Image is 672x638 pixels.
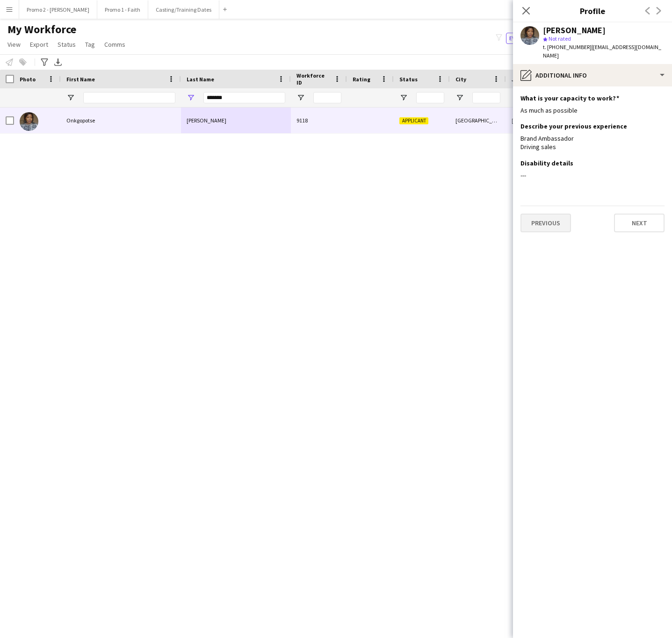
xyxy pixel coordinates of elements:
button: Open Filter Menu [66,93,75,102]
span: Status [58,40,76,49]
button: Open Filter Menu [296,93,305,102]
button: Next [614,214,665,232]
span: My Workforce [7,22,76,36]
span: Not rated [549,35,571,42]
div: 9118 [291,108,347,133]
a: Export [26,38,52,50]
span: Joined [512,76,530,83]
a: Comms [101,38,129,50]
h3: Describe your previous experience [520,122,627,130]
div: [GEOGRAPHIC_DATA] [450,108,506,133]
h3: What is your capacity to work? [520,94,619,102]
button: Casting/Training Dates [148,0,219,19]
span: Tag [85,40,95,49]
a: Status [54,38,79,50]
div: [PERSON_NAME] [543,26,606,35]
button: Previous [520,214,571,232]
button: Open Filter Menu [512,93,520,102]
div: As much as possible [520,106,665,115]
div: [PERSON_NAME] [181,108,291,133]
div: --- [520,171,665,179]
img: Onkgopotse Monnane [20,112,38,131]
span: First Name [66,76,95,83]
span: Export [30,40,48,49]
input: Last Name Filter Input [203,92,285,103]
a: Tag [81,38,99,50]
button: Promo 2 - [PERSON_NAME] [19,0,97,19]
app-action-btn: Export XLSX [52,57,64,68]
h3: Disability details [520,159,573,167]
span: | [EMAIL_ADDRESS][DOMAIN_NAME] [543,43,661,59]
span: City [455,76,466,83]
span: Rating [353,76,370,83]
input: Workforce ID Filter Input [313,92,341,103]
input: First Name Filter Input [83,92,175,103]
span: Last Name [187,76,214,83]
div: Brand Ambassador Driving sales [520,134,665,151]
h3: Profile [513,5,672,17]
button: Open Filter Menu [187,93,195,102]
div: Onkgopotse [61,108,181,133]
div: [DATE] [506,108,562,133]
a: View [4,38,24,50]
button: Promo 1 - Faith [97,0,148,19]
app-action-btn: Advanced filters [39,57,50,68]
span: View [7,40,21,49]
span: Applicant [399,117,428,124]
span: Status [399,76,418,83]
button: Open Filter Menu [455,93,464,102]
span: Workforce ID [296,72,330,86]
span: Photo [20,76,36,83]
input: City Filter Input [472,92,500,103]
button: Everyone11,001 [506,33,556,44]
span: t. [PHONE_NUMBER] [543,43,592,50]
span: Comms [104,40,125,49]
input: Status Filter Input [416,92,444,103]
div: Additional info [513,64,672,86]
button: Open Filter Menu [399,93,408,102]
